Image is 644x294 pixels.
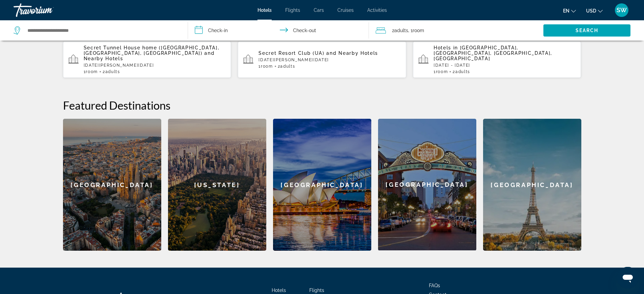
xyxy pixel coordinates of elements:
[188,20,369,41] button: Check in and out dates
[258,64,273,69] span: 1
[84,63,226,68] p: [DATE][PERSON_NAME][DATE]
[613,3,630,17] button: User Menu
[413,28,424,33] span: Room
[168,119,266,251] a: [US_STATE]
[257,7,272,13] a: Hotels
[563,6,576,16] button: Change language
[543,24,630,37] button: Search
[84,69,98,74] span: 1
[576,28,599,33] span: Search
[105,69,120,74] span: Adults
[273,119,371,251] a: [GEOGRAPHIC_DATA]
[309,288,324,293] a: Flights
[434,63,576,68] p: [DATE] - [DATE]
[413,41,581,78] button: Hotels in [GEOGRAPHIC_DATA], [GEOGRAPHIC_DATA], [GEOGRAPHIC_DATA], [GEOGRAPHIC_DATA][DATE] - [DAT...
[434,45,552,61] span: [GEOGRAPHIC_DATA], [GEOGRAPHIC_DATA], [GEOGRAPHIC_DATA], [GEOGRAPHIC_DATA]
[337,7,354,13] a: Cruises
[453,69,470,74] span: 2
[617,7,627,14] span: SW
[280,64,295,69] span: Adults
[84,50,215,61] span: and Nearby Hotels
[436,69,448,74] span: Room
[617,267,639,289] iframe: Button to launch messaging window
[103,69,120,74] span: 2
[434,45,458,50] span: Hotels in
[326,50,378,56] span: and Nearby Hotels
[84,45,220,56] span: Secret Tunnel House home ([GEOGRAPHIC_DATA], [GEOGRAPHIC_DATA], [GEOGRAPHIC_DATA])
[394,28,408,33] span: Adults
[261,64,273,69] span: Room
[86,69,98,74] span: Room
[369,20,543,41] button: Travelers: 2 adults, 0 children
[258,50,325,56] span: Secret Resort Club (UA)
[272,288,286,293] a: Hotels
[285,7,300,13] a: Flights
[63,98,581,112] h2: Featured Destinations
[378,119,476,251] a: [GEOGRAPHIC_DATA]
[429,283,440,288] a: FAQs
[258,58,401,62] p: [DATE][PERSON_NAME][DATE]
[63,41,231,78] button: Secret Tunnel House home ([GEOGRAPHIC_DATA], [GEOGRAPHIC_DATA], [GEOGRAPHIC_DATA]) and Nearby Hot...
[563,8,569,14] span: en
[63,119,161,251] a: [GEOGRAPHIC_DATA]
[483,119,581,251] a: [GEOGRAPHIC_DATA]
[586,8,596,14] span: USD
[14,1,81,19] a: Travorium
[367,7,387,13] a: Activities
[238,41,406,78] button: Secret Resort Club (UA) and Nearby Hotels[DATE][PERSON_NAME][DATE]1Room2Adults
[455,69,470,74] span: Adults
[278,64,295,69] span: 2
[314,7,324,13] a: Cars
[408,26,424,35] span: , 1
[434,69,448,74] span: 1
[586,6,603,16] button: Change currency
[378,119,476,250] div: [GEOGRAPHIC_DATA]
[392,26,408,35] span: 2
